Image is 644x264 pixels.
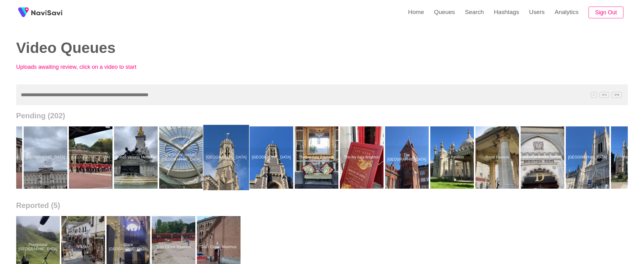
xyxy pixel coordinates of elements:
a: The [GEOGRAPHIC_DATA]The Chapel Royal Brighton [385,126,430,189]
a: [GEOGRAPHIC_DATA]Saint Paul’s Parish Church [250,126,295,189]
a: [GEOGRAPHIC_DATA]Buckingham Palace [69,126,114,189]
a: [GEOGRAPHIC_DATA]Brighton Dome [521,126,566,189]
a: [GEOGRAPHIC_DATA]Buckingham Palace [24,126,69,189]
span: C^K [612,92,622,98]
button: Sign Out [589,7,623,19]
img: fireSpot [31,9,62,16]
a: [GEOGRAPHIC_DATA]St Peter's Church [566,126,611,189]
p: Uploads awaiting review, click on a video to start [16,64,153,70]
h2: Pending (202) [16,111,628,120]
a: [PERSON_NAME][GEOGRAPHIC_DATA]Churchill Square Shopping Centre [159,126,204,189]
span: C^J [599,92,609,98]
a: Queen Victoria MemorialQueen Victoria Memorial [114,126,159,189]
a: Royal PavilionRoyal Pavilion [475,126,521,189]
h2: Video Queues [16,40,313,56]
a: The Ivy Asia BrightonThe Ivy Asia Brighton [340,126,385,189]
a: The Ivy Asia BrightonThe Ivy Asia Brighton [295,126,340,189]
a: [GEOGRAPHIC_DATA]Saint Paul’s Parish Church [204,126,250,189]
h2: Reported (5) [16,201,628,210]
span: / [591,92,597,98]
a: Royal PavilionRoyal Pavilion [430,126,475,189]
img: fireSpot [16,5,31,20]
